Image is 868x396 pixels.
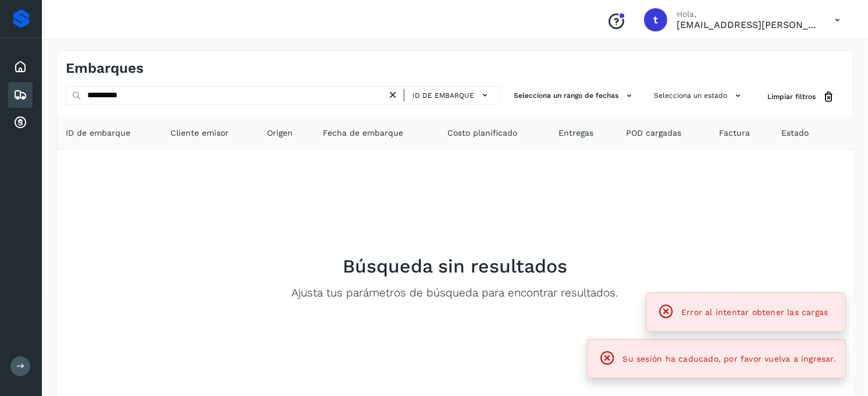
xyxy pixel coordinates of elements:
span: Cliente emisor [170,127,229,139]
button: Limpiar filtros [758,86,844,108]
span: Error al intentar obtener las cargas [681,307,828,317]
div: Embarques [8,82,33,108]
span: Limpiar filtros [767,91,816,102]
span: ID de embarque [412,90,474,101]
button: ID de embarque [409,87,495,104]
h4: Embarques [66,60,144,77]
span: Estado [781,127,809,139]
h2: Búsqueda sin resultados [343,255,567,277]
div: Cuentas por cobrar [8,110,33,136]
button: Selecciona un estado [649,86,749,105]
span: Costo planificado [447,127,517,139]
span: Fecha de embarque [323,127,403,139]
div: Inicio [8,54,33,80]
p: Hola, [677,9,816,19]
span: Entregas [558,127,593,139]
span: POD cargadas [626,127,681,139]
button: Selecciona un rango de fechas [509,86,640,105]
span: ID de embarque [66,127,130,139]
span: Origen [267,127,293,139]
p: transportes.lg.lozano@gmail.com [677,19,816,30]
p: Ajusta tus parámetros de búsqueda para encontrar resultados. [292,287,618,300]
span: Su sesión ha caducado, por favor vuelva a ingresar. [623,354,836,363]
span: Factura [719,127,750,139]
